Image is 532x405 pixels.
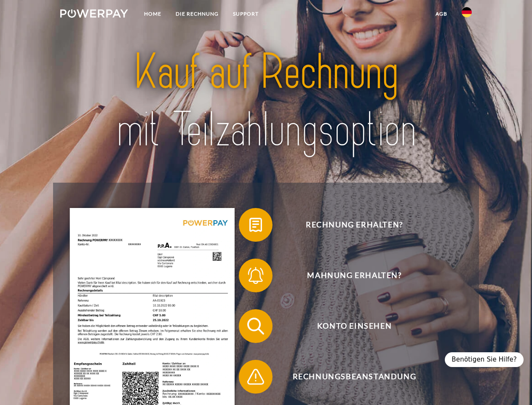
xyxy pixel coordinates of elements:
a: agb [428,6,454,22]
img: qb_search.svg [245,316,266,337]
img: de [462,7,472,17]
button: Konto einsehen [239,309,458,343]
span: Mahnung erhalten? [251,259,457,292]
span: Konto einsehen [251,309,457,343]
img: logo-powerpay-white.svg [60,9,128,18]
img: qb_bill.svg [245,214,266,235]
a: SUPPORT [226,6,266,22]
span: Rechnungsbeanstandung [251,360,457,394]
img: title-powerpay_de.svg [80,40,452,162]
button: Rechnung erhalten? [239,208,458,242]
a: DIE RECHNUNG [168,6,226,22]
a: Home [137,6,168,22]
img: qb_warning.svg [245,366,266,387]
span: Rechnung erhalten? [251,208,457,242]
button: Rechnungsbeanstandung [239,360,458,394]
button: Mahnung erhalten? [239,259,458,292]
img: qb_bell.svg [245,265,266,286]
div: Benötigen Sie Hilfe? [445,352,524,367]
